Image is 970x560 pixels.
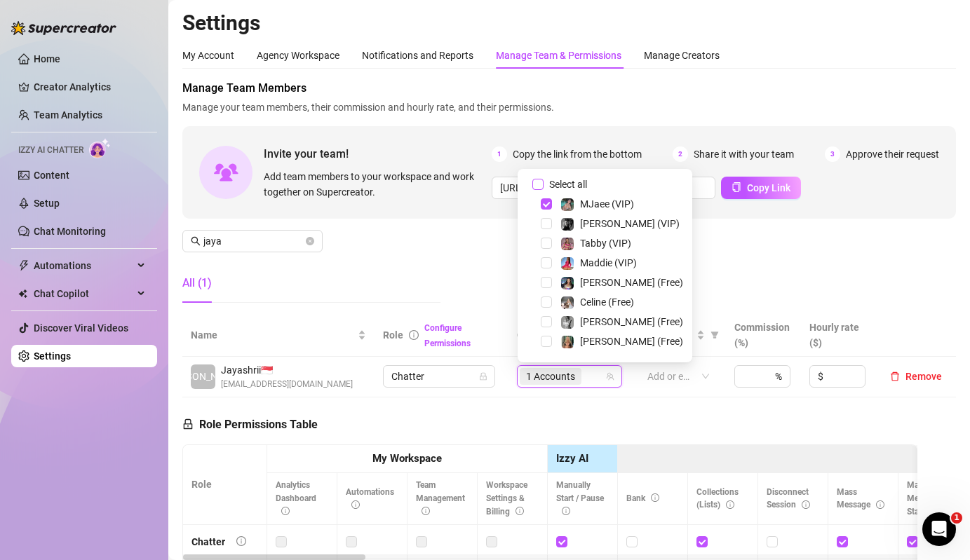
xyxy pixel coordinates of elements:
[11,21,116,35] img: logo-BBDzfeDw.svg
[907,480,941,517] span: Mass Message Stats
[876,500,884,509] span: info-circle
[541,198,552,210] span: Select tree node
[890,371,900,381] span: delete
[479,372,487,381] span: lock
[362,48,473,63] div: Notifications and Reports
[747,182,790,193] span: Copy Link
[580,336,683,347] span: [PERSON_NAME] (Free)
[422,507,430,515] span: info-circle
[732,182,741,192] span: copy
[905,371,942,382] span: Remove
[721,177,801,199] button: Copy Link
[372,452,442,465] strong: My Workspace
[580,218,680,229] span: [PERSON_NAME] (VIP)
[513,146,642,162] span: Copy the link from the bottom
[825,146,840,162] span: 3
[517,327,609,343] span: Creator accounts
[696,487,739,510] span: Collections (Lists)
[561,238,574,250] img: Tabby (VIP)
[166,369,241,384] span: [PERSON_NAME]
[541,296,552,308] span: Select tree node
[767,487,810,510] span: Disconnect Session
[580,257,637,268] span: Maddie (VIP)
[34,170,69,181] a: Content
[416,480,465,517] span: Team Management
[264,145,492,163] span: Invite your team!
[580,316,683,327] span: [PERSON_NAME] (Free)
[409,330,419,340] span: info-circle
[492,146,507,162] span: 1
[221,378,353,391] span: [EMAIL_ADDRESS][DOMAIN_NAME]
[182,100,956,115] span: Manage your team members, their commission and hourly rate, and their permissions.
[182,314,375,357] th: Name
[580,198,634,210] span: MJaee (VIP)
[34,322,128,334] a: Discover Viral Videos
[556,480,604,517] span: Manually Start / Pause
[34,109,102,121] a: Team Analytics
[182,80,956,97] span: Manage Team Members
[651,493,659,502] span: info-circle
[516,507,524,515] span: info-circle
[34,76,146,98] a: Creator Analytics
[922,512,956,546] iframe: Intercom live chat
[710,331,719,339] span: filter
[561,336,574,348] img: Ellie (Free)
[606,372,614,381] span: team
[182,10,956,36] h2: Settings
[673,146,688,162] span: 2
[236,536,246,546] span: info-circle
[562,507,570,515] span: info-circle
[496,48,621,63] div: Manage Team & Permissions
[182,275,212,292] div: All (1)
[182,48,234,63] div: My Account
[18,144,83,157] span: Izzy AI Chatter
[644,48,720,63] div: Manage Creators
[486,480,527,517] span: Workspace Settings & Billing
[580,238,631,249] span: Tabby (VIP)
[561,296,574,309] img: Celine (Free)
[424,323,471,348] a: Configure Permissions
[541,257,552,268] span: Select tree node
[18,260,29,271] span: thunderbolt
[726,314,801,357] th: Commission (%)
[951,512,962,524] span: 1
[694,146,794,162] span: Share it with your team
[541,218,552,229] span: Select tree node
[34,53,60,64] a: Home
[183,445,267,525] th: Role
[276,480,316,517] span: Analytics Dashboard
[802,500,810,509] span: info-circle
[257,48,339,63] div: Agency Workspace
[846,146,939,162] span: Approve their request
[580,277,683,288] span: [PERSON_NAME] (Free)
[801,314,876,357] th: Hourly rate ($)
[391,366,487,387] span: Chatter
[526,369,575,384] span: 1 Accounts
[556,452,588,465] strong: Izzy AI
[18,289,27,299] img: Chat Copilot
[306,237,314,245] button: close-circle
[708,325,722,346] span: filter
[580,296,634,308] span: Celine (Free)
[383,329,403,341] span: Role
[561,277,574,289] img: Maddie (Free)
[34,254,133,277] span: Automations
[203,233,303,249] input: Search members
[561,257,574,270] img: Maddie (VIP)
[541,238,552,249] span: Select tree node
[34,226,106,237] a: Chat Monitoring
[726,500,734,509] span: info-circle
[561,316,574,329] img: Kennedy (Free)
[541,316,552,327] span: Select tree node
[221,362,353,378] span: Jayashrii 🇸🇬
[346,487,394,510] span: Automations
[351,500,360,509] span: info-circle
[191,236,201,246] span: search
[191,327,355,343] span: Name
[520,368,581,385] span: 1 Accounts
[541,277,552,288] span: Select tree node
[281,507,290,515] span: info-circle
[191,534,225,549] div: Chatter
[34,350,71,362] a: Settings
